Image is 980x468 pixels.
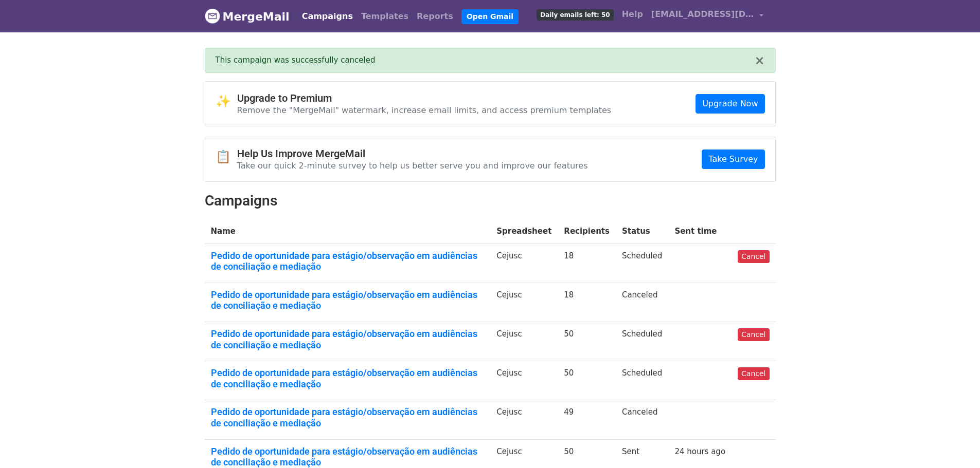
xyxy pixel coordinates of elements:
a: Pedido de oportunidade para estágio/observação em audiências de conciliação e mediação [211,289,485,311]
a: MergeMail [205,6,290,27]
td: Scheduled [616,361,668,400]
a: Upgrade Now [696,94,764,114]
a: Pedido de oportunidade para estágio/observação em audiências de conciliação e mediação [211,250,485,272]
a: Pedido de oportunidade para estágio/observação em audiências de conciliação e mediação [211,446,485,468]
a: Help [618,4,647,25]
h4: Upgrade to Premium [237,92,612,104]
td: 49 [558,400,616,439]
a: Cancel [738,250,769,263]
a: [EMAIL_ADDRESS][DOMAIN_NAME] [647,4,768,28]
th: Spreadsheet [490,219,558,244]
p: Take our quick 2-minute survey to help us better serve you and improve our features [237,160,588,171]
td: Canceled [616,400,668,439]
a: Open Gmail [461,9,519,24]
a: Pedido de oportunidade para estágio/observação em audiências de conciliação e mediação [211,406,485,428]
td: Cejusc [490,322,558,361]
a: Take Survey [702,149,764,169]
span: ✨ [216,94,237,109]
a: Cancel [738,328,769,341]
th: Sent time [668,219,732,244]
a: Cancel [738,367,769,380]
span: Daily emails left: 50 [537,9,613,21]
h2: Campaigns [205,192,776,210]
th: Recipients [558,219,616,244]
td: 50 [558,322,616,361]
td: Cejusc [490,244,558,283]
a: Templates [357,6,413,27]
span: 📋 [216,149,237,164]
a: Reports [413,6,457,27]
td: Cejusc [490,283,558,322]
h4: Help Us Improve MergeMail [237,147,588,160]
span: [EMAIL_ADDRESS][DOMAIN_NAME] [651,8,754,21]
td: Scheduled [616,244,668,283]
td: Cejusc [490,400,558,439]
p: Remove the "MergeMail" watermark, increase email limits, and access premium templates [237,105,612,116]
a: Pedido de oportunidade para estágio/observação em audiências de conciliação e mediação [211,328,485,350]
a: 24 hours ago [674,447,725,456]
td: Canceled [616,283,668,322]
a: Campaigns [298,6,357,27]
img: MergeMail logo [205,8,220,24]
td: 18 [558,244,616,283]
th: Status [616,219,668,244]
td: Cejusc [490,361,558,400]
th: Name [205,219,491,244]
div: This campaign was successfully canceled [216,54,755,66]
td: 50 [558,361,616,400]
td: Scheduled [616,322,668,361]
button: × [754,54,764,67]
a: Daily emails left: 50 [532,4,617,25]
td: 18 [558,283,616,322]
a: Pedido de oportunidade para estágio/observação em audiências de conciliação e mediação [211,367,485,389]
